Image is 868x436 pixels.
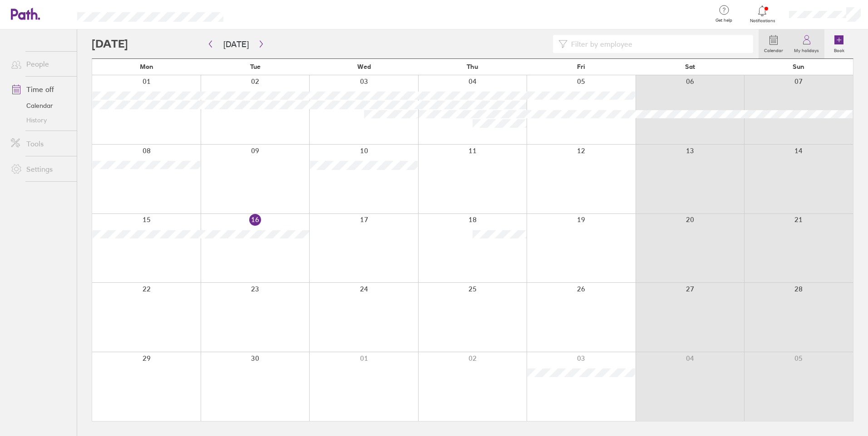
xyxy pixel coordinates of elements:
span: Mon [140,63,153,70]
a: History [4,113,77,127]
a: My holidays [789,29,824,58]
a: Tools [4,135,77,153]
span: Get help [709,18,739,23]
a: Notifications [748,5,777,24]
a: People [4,55,77,73]
span: Tue [250,63,261,70]
label: Book [829,45,850,53]
input: Filter by employee [567,35,748,53]
a: Settings [4,160,77,178]
a: Calendar [759,29,789,58]
span: Fri [577,63,585,70]
a: Calendar [4,98,77,113]
span: Sun [793,63,804,70]
a: Book [824,29,853,58]
a: Time off [4,80,77,98]
span: Notifications [748,18,777,24]
label: Calendar [759,45,789,53]
label: My holidays [789,45,824,53]
span: Wed [357,63,371,70]
span: Sat [685,63,695,70]
button: [DATE] [216,37,256,52]
span: Thu [467,63,478,70]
